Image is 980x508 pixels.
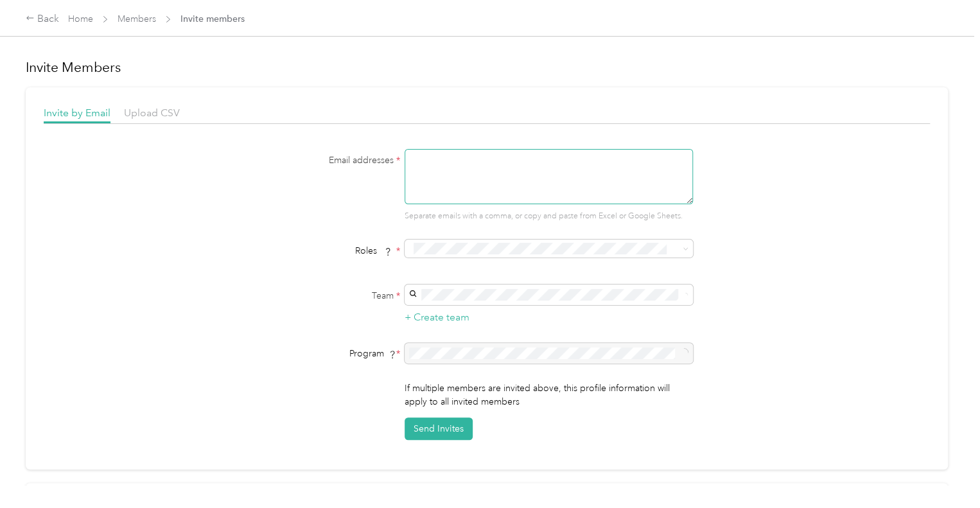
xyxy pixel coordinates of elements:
[405,381,693,408] p: If multiple members are invited above, this profile information will apply to all invited members
[240,289,400,302] label: Team
[118,13,156,24] a: Members
[240,347,400,360] div: Program
[68,13,93,24] a: Home
[351,241,396,261] span: Roles
[405,310,469,326] button: + Create team
[180,12,245,26] span: Invite members
[240,153,400,167] label: Email addresses
[124,107,180,119] span: Upload CSV
[26,12,59,27] div: Back
[405,211,693,222] p: Separate emails with a comma, or copy and paste from Excel or Google Sheets.
[908,436,980,508] iframe: Everlance-gr Chat Button Frame
[26,58,948,76] h1: Invite Members
[44,107,110,119] span: Invite by Email
[405,417,473,440] button: Send Invites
